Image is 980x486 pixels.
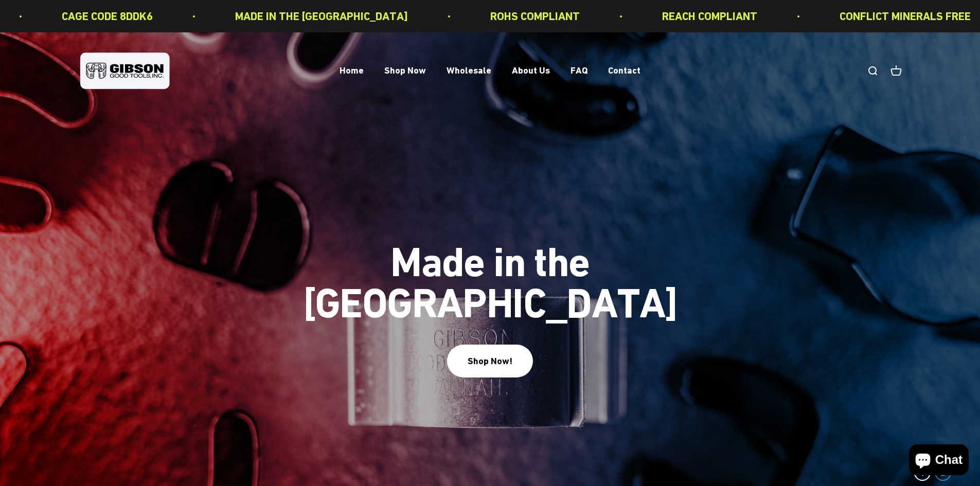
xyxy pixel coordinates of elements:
[340,65,364,76] a: Home
[438,7,533,25] p: REACH COMPLIANT
[266,7,355,25] p: ROHS COMPLIANT
[290,279,691,327] split-lines: Made in the [GEOGRAPHIC_DATA]
[829,7,933,25] p: PROP 65 COMPLIANT
[11,7,184,25] p: MADE IN THE [GEOGRAPHIC_DATA]
[571,65,587,76] a: FAQ
[447,65,491,76] a: Wholesale
[468,354,512,369] div: Shop Now!
[447,345,533,377] button: Shop Now!
[906,444,972,478] inbox-online-store-chat: Shopify online store chat
[608,65,640,76] a: Contact
[615,7,746,25] p: CONFLICT MINERALS FREE
[512,65,550,76] a: About Us
[384,65,426,76] a: Shop Now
